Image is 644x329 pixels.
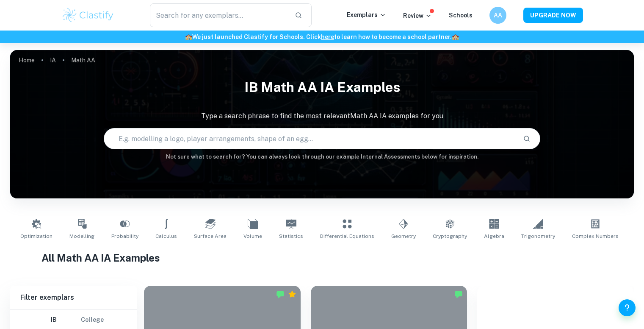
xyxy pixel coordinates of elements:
p: Review [403,11,432,20]
span: Calculus [155,232,177,240]
span: Geometry [391,232,416,240]
p: Math AA [71,56,95,65]
button: UPGRADE NOW [523,8,583,23]
h6: Not sure what to search for? You can always look through our example Internal Assessments below f... [10,153,634,161]
img: Marked [454,290,463,298]
h6: Filter exemplars [10,286,137,309]
span: 🏫 [185,33,192,40]
button: Help and Feedback [619,299,636,316]
a: here [321,33,334,40]
img: Clastify logo [61,7,115,24]
input: Search for any exemplars... [150,3,288,27]
span: Modelling [69,232,94,240]
h1: All Math AA IA Examples [41,250,603,265]
img: Marked [276,290,285,298]
span: 🏫 [452,33,459,40]
span: Differential Equations [320,232,374,240]
span: Algebra [484,232,504,240]
button: AA [489,7,506,24]
span: Probability [111,232,138,240]
p: Type a search phrase to find the most relevant Math AA IA examples for you [10,111,634,121]
span: Trigonometry [521,232,555,240]
p: Exemplars [347,10,386,20]
span: Complex Numbers [572,232,619,240]
span: Optimization [20,232,53,240]
span: Volume [243,232,262,240]
span: Statistics [279,232,303,240]
input: E.g. modelling a logo, player arrangements, shape of an egg... [104,127,516,151]
a: IA [50,54,56,66]
a: Home [19,54,35,66]
span: Cryptography [433,232,467,240]
h6: We just launched Clastify for Schools. Click to learn how to become a school partner. [2,32,642,42]
span: Surface Area [194,232,227,240]
div: Premium [288,290,296,298]
a: Schools [449,12,473,19]
button: Search [520,131,534,146]
h1: IB Math AA IA examples [10,74,634,101]
h6: AA [493,11,503,20]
